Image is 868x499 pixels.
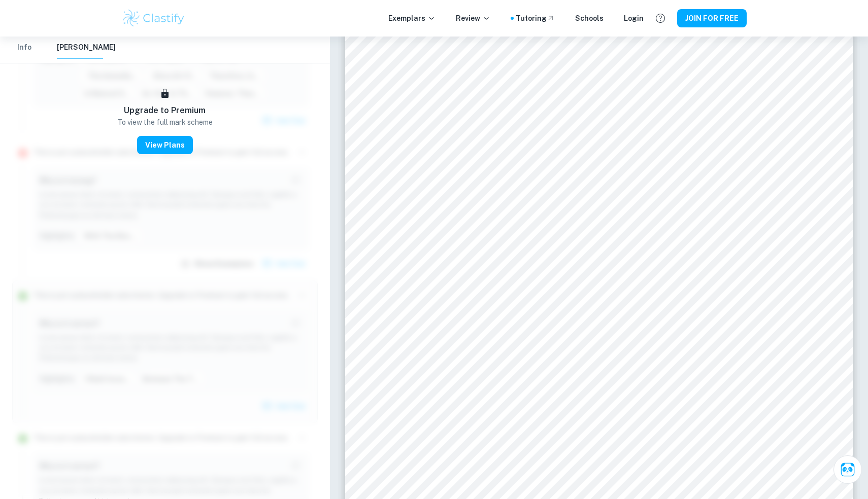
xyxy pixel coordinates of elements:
button: JOIN FOR FREE [677,9,747,27]
p: Exemplars [388,13,436,24]
button: Ask Clai [833,455,862,484]
p: To view the full mark scheme [117,117,213,128]
button: Info [12,37,37,59]
button: View Plans [137,136,193,154]
a: Login [624,13,644,24]
button: [PERSON_NAME] [57,37,116,59]
a: Tutoring [516,13,555,24]
h6: Upgrade to Premium [124,104,206,117]
img: Clastify logo [121,8,186,28]
button: Help and Feedback [652,10,669,27]
a: Schools [575,13,604,24]
p: Review [456,13,490,24]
